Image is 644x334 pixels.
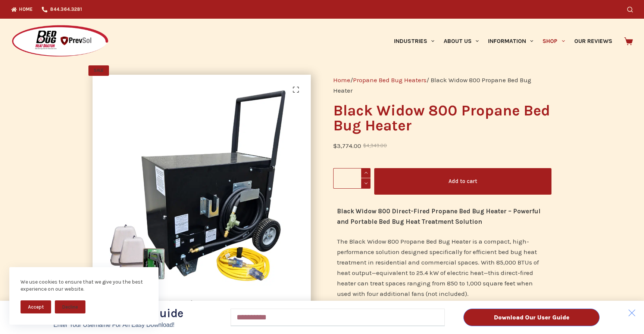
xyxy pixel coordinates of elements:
button: Accept [21,300,51,313]
div: We use cookies to ensure that we give you the best experience on our website. [21,278,147,293]
button: Download Our User Guide [463,309,600,326]
span: Download Our User Guide [494,315,569,321]
button: Open LiveChat chat widget [6,3,28,25]
button: Decline [55,300,85,313]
